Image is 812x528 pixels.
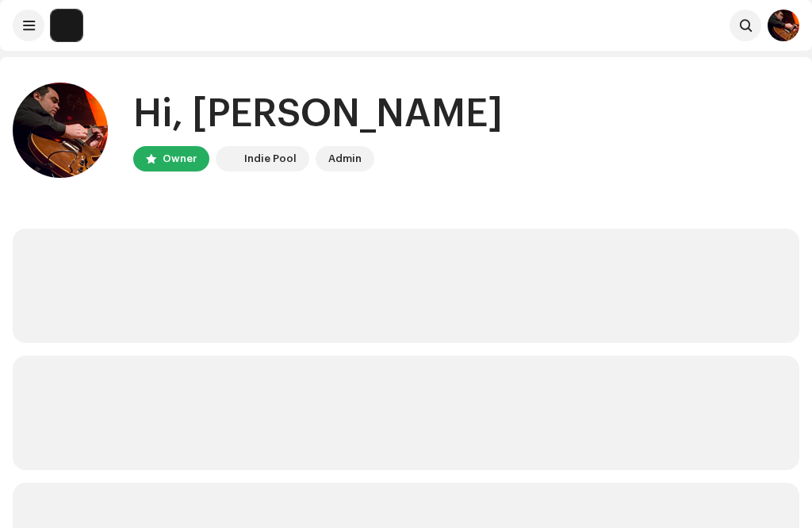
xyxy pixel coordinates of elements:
[13,83,108,178] img: a1e50f4d-dfa2-4da9-91e8-11d968082b7e
[768,10,799,41] img: a1e50f4d-dfa2-4da9-91e8-11d968082b7e
[219,149,238,168] img: 190830b2-3b53-4b0d-992c-d3620458de1d
[244,149,297,168] div: Indie Pool
[163,149,197,168] div: Owner
[133,89,503,140] div: Hi, [PERSON_NAME]
[328,149,362,168] div: Admin
[51,10,82,41] img: 190830b2-3b53-4b0d-992c-d3620458de1d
